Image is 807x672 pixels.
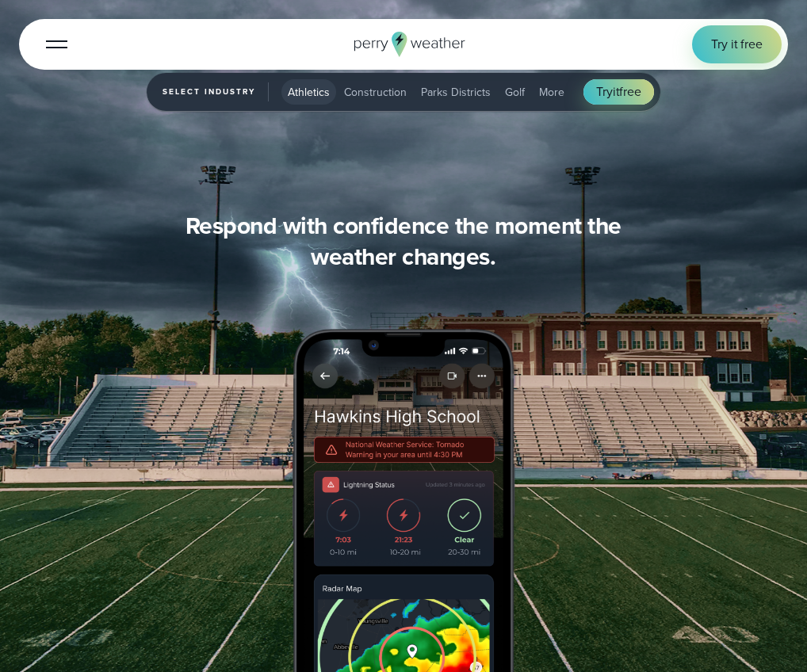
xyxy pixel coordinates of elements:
span: Select Industry [163,82,269,101]
span: Parks Districts [421,84,491,101]
span: Construction [344,84,407,101]
h3: Respond with confidence the moment the weather changes. [151,211,657,272]
a: Tryitfree [583,79,654,105]
button: Athletics [281,79,336,105]
span: Try free [596,82,641,101]
span: More [539,84,564,101]
span: Try it free [711,35,763,54]
span: it [613,82,620,101]
a: Try it free [692,25,782,63]
button: More [533,79,571,105]
button: Parks Districts [415,79,497,105]
button: Golf [499,79,531,105]
button: Construction [338,79,413,105]
span: Athletics [288,84,330,101]
span: Golf [505,84,525,101]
